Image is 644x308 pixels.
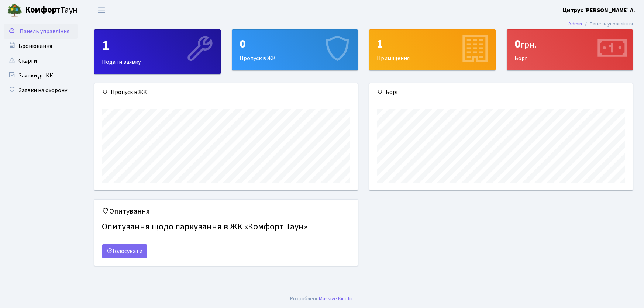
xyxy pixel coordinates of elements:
div: 1 [377,37,488,51]
a: Цитрус [PERSON_NAME] А. [563,6,635,15]
a: 1Подати заявку [94,29,221,74]
nav: breadcrumb [557,16,644,32]
h5: Опитування [102,207,350,216]
a: 1Приміщення [369,29,496,70]
div: Борг [507,30,633,70]
div: 1 [102,37,213,55]
div: Приміщення [369,30,495,70]
b: Комфорт [25,4,61,16]
div: . [290,295,354,303]
a: Розроблено [290,295,319,302]
div: Пропуск в ЖК [94,83,358,101]
a: Скарги [4,53,78,68]
a: Заявки до КК [4,68,78,83]
div: 0 [514,37,626,51]
a: Admin [568,20,582,28]
img: logo.png [7,3,22,18]
div: 0 [240,37,351,51]
div: Подати заявку [94,30,220,74]
b: Цитрус [PERSON_NAME] А. [563,6,635,14]
a: Бронювання [4,39,78,53]
a: Massive Kinetic [319,295,353,302]
span: Таун [25,4,78,17]
div: Пропуск в ЖК [232,30,358,70]
a: Голосувати [102,244,147,258]
button: Переключити навігацію [92,4,111,16]
span: грн. [521,38,537,51]
a: Заявки на охорону [4,83,78,98]
h4: Опитування щодо паркування в ЖК «Комфорт Таун» [102,219,350,235]
a: Панель управління [4,24,78,39]
div: Борг [369,83,633,101]
a: 0Пропуск в ЖК [232,29,358,70]
span: Панель управління [20,27,69,35]
li: Панель управління [582,20,633,28]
